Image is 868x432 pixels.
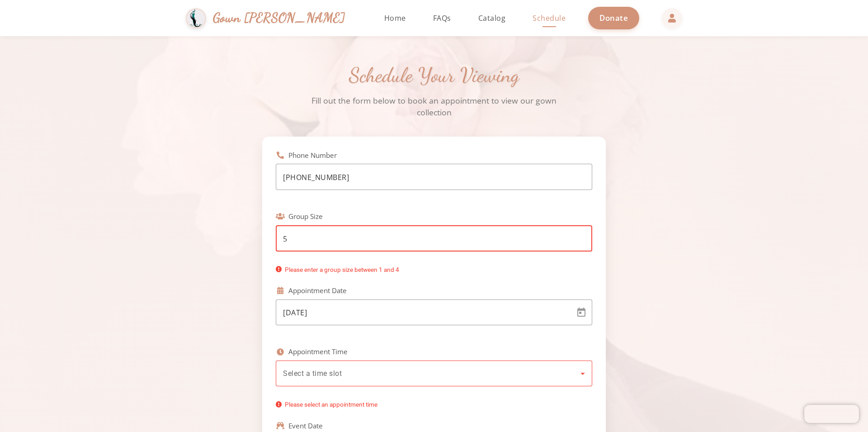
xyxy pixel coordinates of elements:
[283,307,569,318] input: Select a date
[288,421,323,431] label: Event Date
[288,211,323,222] label: Group Size
[213,8,345,28] span: Gown [PERSON_NAME]
[588,7,639,29] a: Donate
[478,13,506,23] span: Catalog
[283,172,585,183] input: Your phone number
[433,13,451,23] span: FAQs
[283,369,342,378] span: Select a time slot
[298,95,570,119] p: Fill out the form below to book an appointment to view our gown collection
[285,265,399,274] span: Please enter a group size between 1 and 4
[384,13,406,23] span: Home
[288,150,337,161] label: Phone Number
[599,13,628,23] span: Donate
[571,302,592,323] button: Open calendar
[262,63,606,88] h2: Schedule Your Viewing
[186,6,354,31] a: Gown [PERSON_NAME]
[283,233,585,244] input: Number of people (1-4)
[804,405,859,423] iframe: Chatra live chat
[186,8,206,28] img: Gown Gmach Logo
[533,13,566,23] span: Schedule
[288,347,348,357] label: Appointment Time
[285,400,377,409] span: Please select an appointment time
[288,285,347,296] label: Appointment Date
